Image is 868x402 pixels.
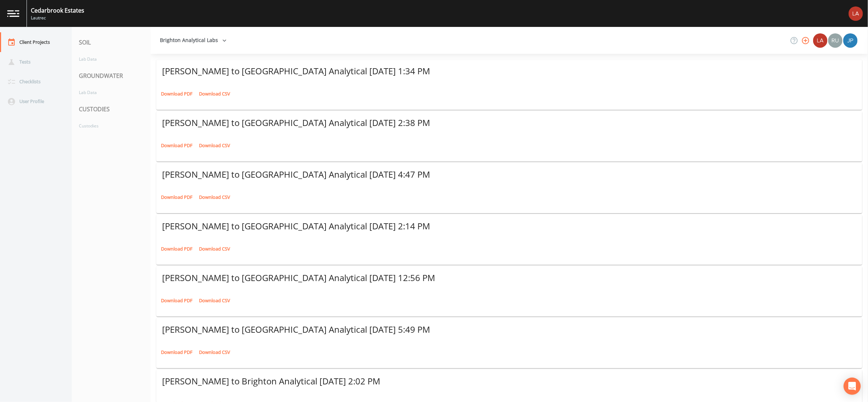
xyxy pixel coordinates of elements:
[159,347,194,358] a: Download PDF
[849,6,863,21] img: bd2ccfa184a129701e0c260bc3a09f9b
[159,295,194,306] a: Download PDF
[162,220,857,232] div: [PERSON_NAME] to [GEOGRAPHIC_DATA] Analytical [DATE] 2:14 PM
[828,33,843,48] img: a5c06d64ce99e847b6841ccd0307af82
[197,88,232,99] a: Download CSV
[162,272,857,284] div: [PERSON_NAME] to [GEOGRAPHIC_DATA] Analytical [DATE] 12:56 PM
[31,6,84,15] div: Cedarbrook Estates
[72,99,151,119] div: CUSTODIES
[31,15,84,21] div: Lautrec
[813,33,828,48] div: Brighton Analytical
[7,10,19,17] img: logo
[197,347,232,358] a: Download CSV
[162,375,857,387] div: [PERSON_NAME] to Brighton Analytical [DATE] 2:02 PM
[157,34,229,47] button: Brighton Analytical Labs
[72,66,151,86] div: GROUNDWATER
[72,119,143,132] a: Custodies
[72,32,151,52] div: SOIL
[159,192,194,203] a: Download PDF
[197,243,232,254] a: Download CSV
[162,169,857,180] div: [PERSON_NAME] to [GEOGRAPHIC_DATA] Analytical [DATE] 4:47 PM
[197,140,232,151] a: Download CSV
[159,140,194,151] a: Download PDF
[197,295,232,306] a: Download CSV
[162,65,857,77] div: [PERSON_NAME] to [GEOGRAPHIC_DATA] Analytical [DATE] 1:34 PM
[162,324,857,335] div: [PERSON_NAME] to [GEOGRAPHIC_DATA] Analytical [DATE] 5:49 PM
[828,33,843,48] div: Russell Schindler
[72,86,143,99] a: Lab Data
[843,33,858,48] div: Joshua gere Paul
[813,33,827,48] img: bd2ccfa184a129701e0c260bc3a09f9b
[159,243,194,254] a: Download PDF
[843,33,858,48] img: 41241ef155101aa6d92a04480b0d0000
[72,52,143,66] a: Lab Data
[844,378,861,395] div: Open Intercom Messenger
[159,88,194,99] a: Download PDF
[162,117,857,128] div: [PERSON_NAME] to [GEOGRAPHIC_DATA] Analytical [DATE] 2:38 PM
[197,192,232,203] a: Download CSV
